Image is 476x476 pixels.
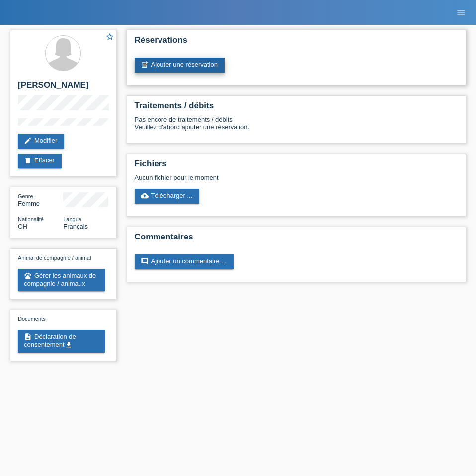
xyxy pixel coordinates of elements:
[105,32,114,41] i: star_border
[18,316,46,322] span: Documents
[135,58,225,73] a: post_addAjouter une réservation
[135,35,459,50] h2: Réservations
[141,257,149,265] i: comment
[456,8,466,18] i: menu
[24,272,32,280] i: pets
[24,157,32,164] i: delete
[18,154,62,168] a: deleteEffacer
[141,192,149,200] i: cloud_upload
[18,193,33,199] span: Genre
[24,333,32,341] i: description
[18,216,44,222] span: Nationalité
[135,254,234,269] a: commentAjouter un commentaire ...
[63,223,88,230] span: Français
[18,134,64,149] a: editModifier
[18,255,91,261] span: Animal de compagnie / animal
[135,174,365,181] div: Aucun fichier pour le moment
[18,80,109,95] h2: [PERSON_NAME]
[105,32,114,43] a: star_border
[18,192,63,207] div: Femme
[18,223,27,230] span: Suisse
[135,101,459,116] h2: Traitements / débits
[18,269,105,291] a: petsGérer les animaux de compagnie / animaux
[63,216,81,222] span: Langue
[141,61,149,69] i: post_add
[65,341,73,349] i: get_app
[135,189,200,204] a: cloud_uploadTélécharger ...
[451,9,471,15] a: menu
[135,232,459,247] h2: Commentaires
[24,137,32,145] i: edit
[135,159,459,174] h2: Fichiers
[18,330,105,353] a: descriptionDéclaration de consentementget_app
[135,116,459,138] div: Pas encore de traitements / débits Veuillez d'abord ajouter une réservation.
